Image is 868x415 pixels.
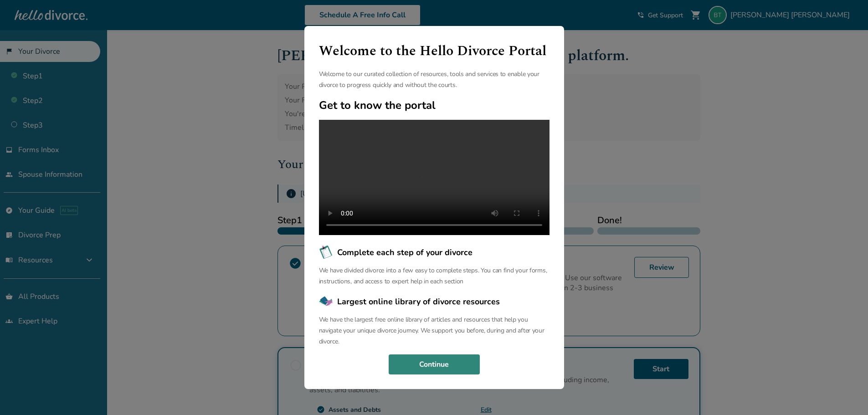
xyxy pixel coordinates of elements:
h2: Get to know the portal [319,98,550,113]
img: Largest online library of divorce resources [319,294,334,309]
p: We have divided divorce into a few easy to complete steps. You can find your forms, instructions,... [319,265,550,287]
iframe: Chat Widget [822,371,868,415]
p: Welcome to our curated collection of resources, tools and services to enable your divorce to prog... [319,69,550,91]
span: Complete each step of your divorce [337,246,473,258]
button: Continue [389,354,480,374]
span: Largest online library of divorce resources [337,296,500,307]
img: Complete each step of your divorce [319,245,334,260]
p: We have the largest free online library of articles and resources that help you navigate your uni... [319,314,550,347]
h1: Welcome to the Hello Divorce Portal [319,41,550,61]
